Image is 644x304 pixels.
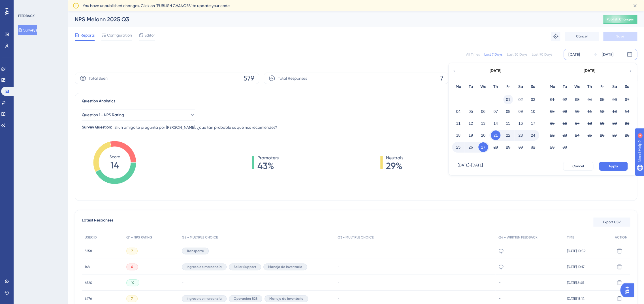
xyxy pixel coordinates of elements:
button: 01 [547,95,557,104]
span: Operación B2B [234,296,257,301]
button: Question 1 - NPS Rating [82,109,195,121]
button: 22 [547,130,557,140]
button: 10 [528,107,538,116]
button: 05 [597,95,607,104]
button: 24 [528,130,538,140]
button: 20 [610,119,619,128]
button: 04 [453,107,463,116]
span: Editor [144,32,155,39]
button: 20 [478,130,488,140]
span: Need Help? [13,1,35,8]
button: 18 [453,130,463,140]
span: Q1 - NPS RATING [126,235,152,240]
button: 09 [516,107,525,116]
span: 29% [386,161,403,170]
span: 7 [131,249,133,253]
button: 27 [610,130,619,140]
button: Save [603,32,637,41]
span: Publish Changes [607,17,634,22]
span: Si un amigo te pregunta por [PERSON_NAME], ¿qué tan probable es que nos recomiendes? [114,124,277,131]
span: Cancel [572,164,584,168]
button: 28 [491,142,500,152]
div: Tu [464,83,477,90]
div: [DATE] [602,51,613,58]
button: 19 [597,119,607,128]
button: 15 [547,119,557,128]
button: 13 [610,107,619,116]
div: - [498,296,561,301]
button: 01 [503,95,513,104]
button: 16 [516,119,525,128]
button: 18 [585,119,594,128]
div: Su [621,83,633,90]
span: 6 [131,265,133,269]
span: Apply [609,164,618,168]
button: 17 [528,119,538,128]
button: 31 [528,142,538,152]
span: Ingreso de mercancía [187,265,222,269]
span: You have unpublished changes. Click on ‘PUBLISH CHANGES’ to update your code. [83,2,230,9]
div: [DATE] - [DATE] [458,162,483,171]
div: Mo [452,83,464,90]
div: Th [489,83,502,90]
span: 3258 [85,249,92,253]
div: NPS Melonn 2025 Q3 [75,15,589,23]
span: 148 [85,265,90,269]
div: We [571,83,583,90]
span: Seller Support [234,265,256,269]
div: Last 30 Days [507,52,527,57]
span: Configuration [107,32,132,39]
span: Q3 - MULTIPLE CHOICE [338,235,374,240]
span: Question 1 - NPS Rating [82,111,124,118]
span: - [338,296,339,301]
div: - [498,280,561,285]
button: Export CSV [593,218,630,227]
span: Reports [80,32,95,39]
button: 27 [478,142,488,152]
button: 26 [466,142,475,152]
span: Total Responses [278,75,307,82]
div: Last 7 Days [484,52,502,57]
button: Cancel [563,162,593,171]
span: 6476 [85,296,92,301]
span: 7 [131,296,133,301]
tspan: Score [110,155,120,159]
span: - [338,249,339,253]
button: 08 [503,107,513,116]
span: Manejo de inventario [268,265,302,269]
button: 16 [560,119,570,128]
span: Save [616,34,624,39]
tspan: 14 [110,160,119,171]
div: Last 90 Days [532,52,552,57]
button: 26 [597,130,607,140]
span: [DATE] 15:14 [567,296,585,301]
div: Fr [502,83,514,90]
span: - [182,280,184,285]
button: Surveys [18,25,37,35]
button: 25 [585,130,594,140]
span: Cancel [576,34,588,39]
div: All Times [466,52,480,57]
span: Transporte [187,249,204,253]
button: 19 [466,130,475,140]
div: Fr [596,83,608,90]
button: 12 [597,107,607,116]
button: 04 [585,95,594,104]
button: 07 [491,107,500,116]
button: 06 [610,95,619,104]
div: [DATE] [490,67,501,74]
button: 13 [478,119,488,128]
span: [DATE] 10:59 [567,249,585,253]
span: Neutrals [386,155,403,161]
span: - [338,265,339,269]
button: 25 [453,142,463,152]
button: 14 [622,107,632,116]
div: Sa [608,83,621,90]
button: 14 [491,119,500,128]
span: [DATE] 10:17 [567,265,585,269]
button: 08 [547,107,557,116]
button: Apply [599,162,628,171]
button: 10 [572,107,582,116]
button: 11 [585,107,594,116]
span: 579 [244,74,254,83]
